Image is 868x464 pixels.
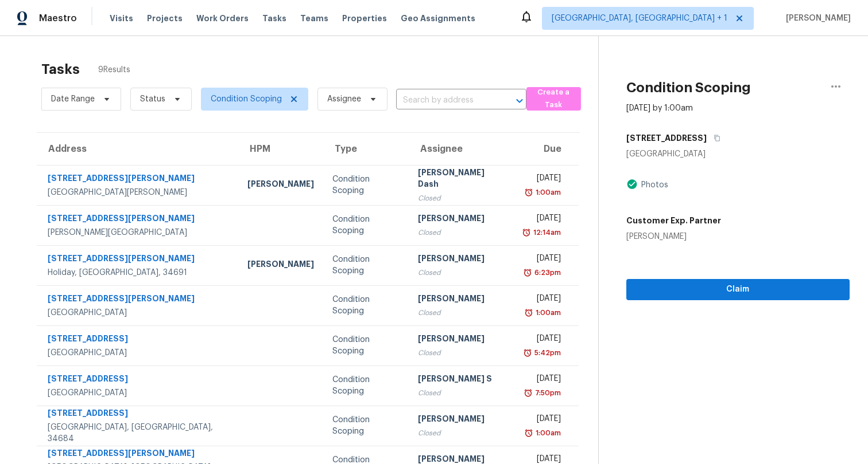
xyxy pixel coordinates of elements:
div: [DATE] [523,373,561,387]
h2: Condition Scoping [626,82,751,93]
div: Condition Scoping [332,174,400,196]
div: [STREET_ADDRESS] [48,373,229,387]
div: Closed [418,307,505,318]
div: 1:00am [533,187,561,198]
span: Tasks [262,14,286,22]
div: Closed [418,427,505,439]
div: [PERSON_NAME] [418,253,505,267]
div: Closed [418,267,505,278]
div: [GEOGRAPHIC_DATA] [626,148,850,160]
div: [DATE] [523,213,561,227]
div: [PERSON_NAME] Dash [418,167,505,192]
img: Overdue Alarm Icon [524,307,533,318]
button: Claim [626,279,850,300]
div: [GEOGRAPHIC_DATA], [GEOGRAPHIC_DATA], 34684 [48,422,229,445]
span: Maestro [39,13,77,24]
div: [GEOGRAPHIC_DATA] [48,347,229,359]
span: Visits [110,13,133,24]
div: [PERSON_NAME] [247,178,314,192]
div: [GEOGRAPHIC_DATA] [48,307,229,318]
span: Work Orders [196,13,249,24]
div: [GEOGRAPHIC_DATA] [48,387,229,399]
div: [PERSON_NAME] [247,258,314,273]
img: Overdue Alarm Icon [524,387,533,399]
th: Type [323,133,409,165]
div: [GEOGRAPHIC_DATA][PERSON_NAME] [48,187,229,198]
span: Teams [300,13,328,24]
div: [DATE] [523,413,561,427]
span: 9 Results [98,64,130,76]
div: [PERSON_NAME][GEOGRAPHIC_DATA] [48,227,229,238]
button: Create a Task [526,87,581,111]
div: [STREET_ADDRESS][PERSON_NAME] [48,253,229,267]
button: Copy Address [707,128,722,148]
div: [PERSON_NAME] [418,333,505,347]
div: Condition Scoping [332,334,400,357]
div: 5:42pm [532,347,561,359]
div: [PERSON_NAME] [418,213,505,227]
div: Condition Scoping [332,294,400,317]
input: Search by address [396,92,494,109]
span: [GEOGRAPHIC_DATA], [GEOGRAPHIC_DATA] + 1 [552,13,727,24]
div: Closed [418,347,505,359]
div: 6:23pm [532,267,561,278]
span: Condition Scoping [211,93,282,105]
div: [STREET_ADDRESS][PERSON_NAME] [48,213,229,227]
span: Status [140,93,165,105]
h5: Customer Exp. Partner [626,215,721,226]
div: 1:00am [533,307,561,318]
th: Address [37,133,238,165]
div: [STREET_ADDRESS][PERSON_NAME] [48,293,229,307]
th: Assignee [409,133,514,165]
div: 1:00am [533,427,561,439]
div: [PERSON_NAME] [418,413,505,427]
span: [PERSON_NAME] [781,13,851,24]
th: HPM [238,133,323,165]
div: Closed [418,192,505,204]
div: Closed [418,387,505,399]
button: Open [511,93,528,109]
span: Date Range [51,93,95,105]
div: [PERSON_NAME] [626,231,721,242]
span: Create a Task [532,86,575,112]
div: Photos [638,179,668,191]
span: Properties [342,13,387,24]
div: [PERSON_NAME] [418,293,505,307]
div: [DATE] [523,333,561,347]
h5: [STREET_ADDRESS] [626,132,707,144]
div: [STREET_ADDRESS][PERSON_NAME] [48,447,229,462]
div: 12:14am [531,227,561,238]
div: [DATE] [523,253,561,267]
img: Overdue Alarm Icon [524,427,533,439]
div: [STREET_ADDRESS] [48,407,229,422]
img: Artifact Present Icon [626,178,638,190]
div: [PERSON_NAME] S [418,373,505,387]
div: Condition Scoping [332,414,400,437]
h2: Tasks [41,64,80,75]
div: Condition Scoping [332,214,400,237]
span: Geo Assignments [401,13,475,24]
span: Projects [147,13,183,24]
img: Overdue Alarm Icon [523,267,532,278]
span: Claim [635,282,840,297]
div: [STREET_ADDRESS] [48,333,229,347]
div: [DATE] [523,172,561,187]
th: Due [514,133,579,165]
div: [DATE] by 1:00am [626,103,693,114]
div: Condition Scoping [332,254,400,277]
div: Holiday, [GEOGRAPHIC_DATA], 34691 [48,267,229,278]
img: Overdue Alarm Icon [522,227,531,238]
div: [STREET_ADDRESS][PERSON_NAME] [48,172,229,187]
img: Overdue Alarm Icon [523,347,532,359]
div: 7:50pm [533,387,561,399]
div: Condition Scoping [332,374,400,397]
div: Closed [418,227,505,238]
span: Assignee [327,93,361,105]
img: Overdue Alarm Icon [524,187,533,198]
div: [DATE] [523,293,561,307]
